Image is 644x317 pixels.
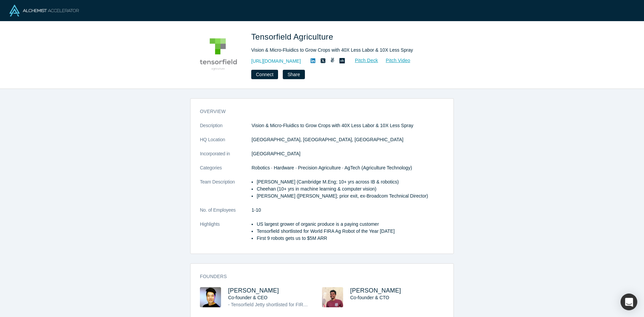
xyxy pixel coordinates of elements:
[252,122,444,129] p: Vision & Micro-Fluidics to Grow Crops with 40X Less Labor & 10X Less Spray
[195,31,242,78] img: Tensorfield Agriculture's Logo
[200,178,252,207] dt: Team Description
[200,122,252,136] dt: Description
[200,287,221,307] img: Xiong Chang's Profile Image
[350,295,389,300] span: Co-founder & CTO
[252,150,444,157] dd: [GEOGRAPHIC_DATA]
[251,58,301,65] a: [URL][DOMAIN_NAME]
[200,108,435,115] h3: overview
[9,5,79,16] img: Alchemist Logo
[200,136,252,150] dt: HQ Location
[200,164,252,178] dt: Categories
[251,32,335,41] span: Tensorfield Agriculture
[252,165,412,170] span: Robotics · Hardware · Precision Agriculture · AgTech (Agriculture Technology)
[251,70,278,79] button: Connect
[257,235,444,242] li: First 9 robots gets us to $5M ARR
[228,295,268,300] span: Co-founder & CEO
[200,207,252,221] dt: No. of Employees
[378,57,411,64] a: Pitch Video
[200,273,435,280] h3: Founders
[322,287,343,307] img: Cheehan Weereratne's Profile Image
[283,70,305,79] button: Share
[228,302,641,307] span: - Tensorfield Jetty shortlisted for FIRA Ag Robot of the Year [DATE] - US leading producer of fre...
[228,287,279,294] a: [PERSON_NAME]
[257,228,444,235] li: Tensorfield shortlisted for World FIRA Ag Robot of the Year [DATE]
[251,47,439,54] div: Vision & Micro-Fluidics to Grow Crops with 40X Less Labor & 10X Less Spray
[347,57,378,64] a: Pitch Deck
[200,221,252,249] dt: Highlights
[257,178,444,186] li: [PERSON_NAME] (Cambridge M.Eng; 10+ yrs across IB & robotics)
[257,186,444,193] li: Cheehan (10+ yrs in machine learning & computer vision)
[200,150,252,164] dt: Incorporated in
[257,221,444,228] li: US largest grower of organic produce is a paying customer
[252,136,444,143] dd: [GEOGRAPHIC_DATA], [GEOGRAPHIC_DATA], [GEOGRAPHIC_DATA]
[257,193,444,200] li: [PERSON_NAME] ([PERSON_NAME]; prior exit, ex-Broadcom Technical Director)
[252,207,444,214] dd: 1-10
[350,287,401,294] a: [PERSON_NAME]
